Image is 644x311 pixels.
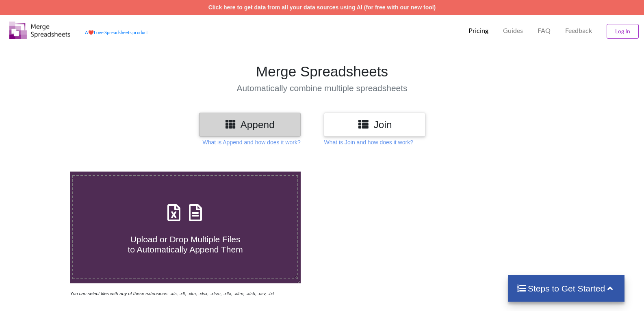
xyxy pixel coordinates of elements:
[503,26,523,35] p: Guides
[88,30,94,35] span: heart
[9,22,70,39] img: Logo.png
[85,30,148,35] a: AheartLove Spreadsheets product
[70,291,274,296] i: You can select files with any of these extensions: .xls, .xlt, .xlm, .xlsx, .xlsm, .xltx, .xltm, ...
[128,235,243,254] span: Upload or Drop Multiple Files to Automatically Append Them
[208,4,436,11] a: Click here to get data from all your data sources using AI (for free with our new tool)
[330,119,419,130] h3: Join
[202,138,300,146] p: What is Append and how does it work?
[468,26,488,35] p: Pricing
[565,27,592,34] span: Feedback
[324,138,413,146] p: What is Join and how does it work?
[538,26,551,35] p: FAQ
[607,24,639,39] button: Log In
[205,119,295,130] h3: Append
[516,283,617,294] h4: Steps to Get Started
